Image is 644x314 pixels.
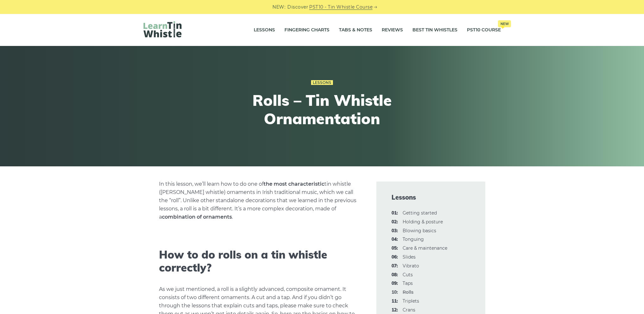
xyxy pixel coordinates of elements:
span: 04: [392,236,398,243]
a: Fingering Charts [284,22,329,38]
a: Best Tin Whistles [412,22,457,38]
span: 05: [392,245,398,252]
span: 11: [392,298,398,305]
a: Reviews [382,22,403,38]
span: 03: [392,227,398,235]
a: 02:Holding & posture [403,219,443,225]
span: 09: [392,280,398,287]
a: 12:Crans [403,307,415,313]
h2: How to do rolls on a tin whistle correctly? [159,248,361,274]
span: 01: [392,209,398,217]
span: 02: [392,218,398,226]
strong: Rolls [403,289,413,295]
a: PST10 CourseNew [467,22,501,38]
span: 06: [392,253,398,261]
span: 12: [392,306,398,314]
strong: the most characteristic [264,181,324,187]
a: Lessons [311,80,333,85]
a: Lessons [254,22,275,38]
span: New [498,20,511,27]
a: 08:Cuts [403,272,413,278]
strong: combination of ornaments [162,214,232,220]
h1: Rolls – Tin Whistle Ornamentation [206,91,439,128]
a: 05:Care & maintenance [403,245,447,251]
a: 09:Taps [403,280,413,286]
a: 06:Slides [403,254,416,260]
a: 04:Tonguing [403,236,424,242]
span: 08: [392,271,398,279]
span: 07: [392,262,398,270]
img: LearnTinWhistle.com [143,21,182,37]
a: 01:Getting started [403,210,437,216]
a: 07:Vibrato [403,263,419,269]
p: In this lesson, we’ll learn how to do one of tin whistle ([PERSON_NAME] whistle) ornaments in Iri... [159,180,361,221]
a: 11:Triplets [403,298,419,304]
a: 03:Blowing basics [403,228,436,234]
span: Lessons [392,193,470,202]
span: 10: [392,289,398,296]
a: Tabs & Notes [339,22,372,38]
